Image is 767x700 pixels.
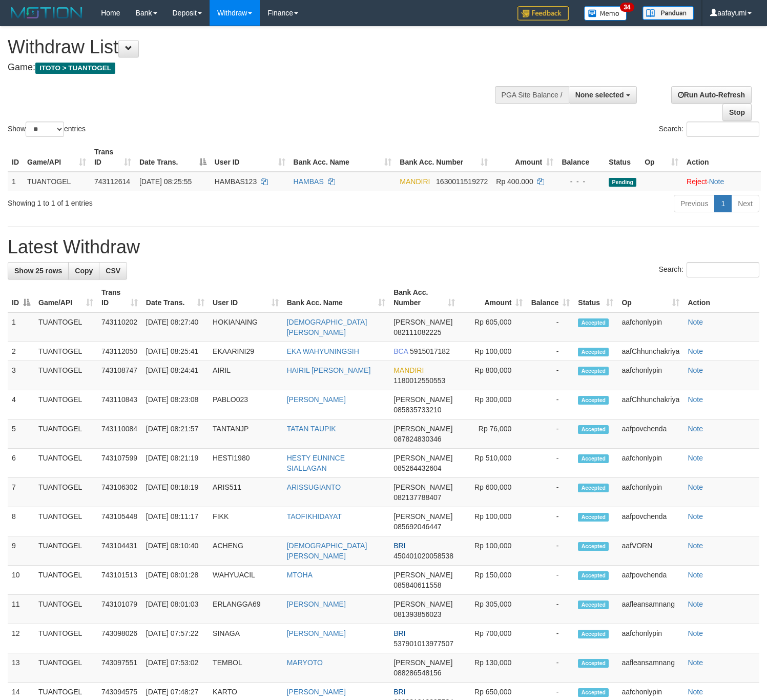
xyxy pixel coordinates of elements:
td: TUANTOGEL [34,449,97,478]
a: Note [688,571,703,579]
td: Rp 800,000 [459,361,527,390]
input: Search: [687,262,759,277]
td: aafchonlypin [617,449,683,478]
td: AIRIL [209,361,283,390]
span: Copy 088286548156 to clipboard [393,669,441,677]
td: 743101513 [97,566,142,595]
td: [DATE] 08:01:03 [142,595,209,624]
th: Amount: activate to sort column ascending [459,283,527,312]
a: Previous [674,195,715,212]
span: BCA [393,347,408,355]
a: Reject [687,177,707,186]
span: Copy 081393856023 to clipboard [393,610,441,618]
td: aafpovchenda [617,566,683,595]
td: [DATE] 08:21:19 [142,449,209,478]
td: - [527,595,574,624]
th: Action [682,143,761,172]
a: Next [731,195,759,212]
td: [DATE] 08:01:28 [142,566,209,595]
span: 743112614 [94,177,130,186]
th: Bank Acc. Name: activate to sort column ascending [289,143,396,172]
a: Note [688,629,703,637]
td: 743112050 [97,342,142,361]
input: Search: [687,122,759,137]
td: 743106302 [97,478,142,507]
td: [DATE] 08:21:57 [142,419,209,449]
td: [DATE] 07:57:22 [142,624,209,653]
a: Note [688,454,703,462]
a: 1 [714,195,732,212]
td: 743104431 [97,536,142,566]
td: TUANTOGEL [34,653,97,683]
th: ID: activate to sort column descending [8,283,34,312]
td: Rp 300,000 [459,390,527,419]
td: [DATE] 08:24:41 [142,361,209,390]
span: [PERSON_NAME] [393,600,452,608]
td: 743098026 [97,624,142,653]
th: Balance: activate to sort column ascending [527,283,574,312]
th: Amount: activate to sort column ascending [492,143,557,172]
td: - [527,478,574,507]
span: Copy 1180012550553 to clipboard [393,376,445,385]
span: Accepted [578,513,609,522]
label: Search: [659,122,759,137]
a: CSV [99,262,127,279]
td: TUANTOGEL [34,419,97,449]
td: ARIS511 [209,478,283,507]
th: Trans ID: activate to sort column ascending [97,283,142,312]
span: MANDIRI [400,177,430,186]
a: MARYOTO [287,658,323,667]
th: Status: activate to sort column ascending [574,283,617,312]
span: Copy 085692046447 to clipboard [393,523,441,531]
td: - [527,507,574,536]
td: - [527,361,574,390]
td: EKAARINI29 [209,342,283,361]
span: [PERSON_NAME] [393,658,452,667]
label: Search: [659,262,759,277]
span: Copy 085264432604 to clipboard [393,464,441,472]
a: MTOHA [287,571,313,579]
span: Copy 085835733210 to clipboard [393,406,441,414]
span: 34 [620,3,634,12]
td: PABLO023 [209,390,283,419]
a: EKA WAHYUNINGSIH [287,347,359,355]
a: [PERSON_NAME] [287,395,346,404]
a: Note [688,425,703,433]
td: ACHENG [209,536,283,566]
td: - [527,312,574,342]
span: Copy 087824830346 to clipboard [393,435,441,443]
span: [DATE] 08:25:55 [139,177,192,186]
td: 743107599 [97,449,142,478]
img: Button%20Memo.svg [584,6,627,21]
span: MANDIRI [393,366,424,374]
td: [DATE] 08:27:40 [142,312,209,342]
td: Rp 100,000 [459,507,527,536]
span: Copy 085840611558 to clipboard [393,581,441,589]
td: 3 [8,361,34,390]
button: None selected [569,86,637,104]
th: Balance [557,143,605,172]
a: [DEMOGRAPHIC_DATA][PERSON_NAME] [287,318,367,336]
td: 4 [8,390,34,419]
td: TUANTOGEL [34,478,97,507]
td: - [527,566,574,595]
span: [PERSON_NAME] [393,454,452,462]
span: CSV [106,267,120,275]
th: Game/API: activate to sort column ascending [23,143,90,172]
a: [PERSON_NAME] [287,688,346,696]
td: - [527,390,574,419]
a: ARISSUGIANTO [287,483,341,491]
h1: Withdraw List [8,37,501,57]
td: aafleansamnang [617,653,683,683]
td: · [682,172,761,191]
td: TUANTOGEL [34,361,97,390]
a: TAOFIKHIDAYAT [287,512,342,521]
td: 7 [8,478,34,507]
a: Note [688,483,703,491]
span: Accepted [578,425,609,434]
img: MOTION_logo.png [8,5,86,21]
a: Copy [68,262,99,279]
th: Status [605,143,640,172]
span: [PERSON_NAME] [393,483,452,491]
span: Copy 082111082225 to clipboard [393,328,441,336]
